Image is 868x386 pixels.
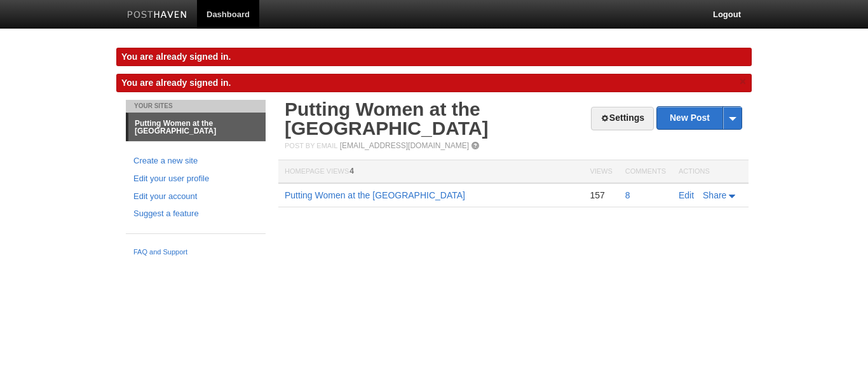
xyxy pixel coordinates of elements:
[737,74,749,90] a: ×
[116,48,752,66] div: You are already signed in.
[133,155,258,168] a: Create a new site
[590,190,612,201] div: 157
[672,160,749,184] th: Actions
[133,172,258,186] a: Edit your user profile
[126,100,266,113] li: Your Sites
[619,160,672,184] th: Comments
[278,160,583,184] th: Homepage Views
[127,11,187,20] img: Posthaven-bar
[285,99,489,139] a: Putting Women at the [GEOGRAPHIC_DATA]
[133,247,258,258] a: FAQ and Support
[285,190,465,200] a: Putting Women at the [GEOGRAPHIC_DATA]
[128,113,266,141] a: Putting Women at the [GEOGRAPHIC_DATA]
[657,107,742,129] a: New Post
[133,207,258,221] a: Suggest a feature
[340,141,469,150] a: [EMAIL_ADDRESS][DOMAIN_NAME]
[285,142,337,149] span: Post by Email
[583,160,618,184] th: Views
[591,107,654,130] a: Settings
[133,190,258,203] a: Edit your account
[703,190,726,200] span: Share
[625,190,630,200] a: 8
[349,167,354,176] span: 4
[121,78,231,88] span: You are already signed in.
[679,190,694,200] a: Edit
